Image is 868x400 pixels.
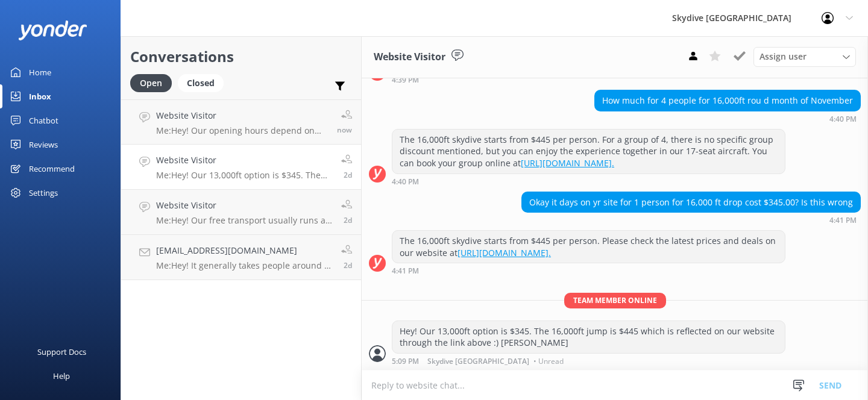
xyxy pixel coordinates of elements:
[156,244,332,257] h4: [EMAIL_ADDRESS][DOMAIN_NAME]
[458,247,551,258] a: [URL][DOMAIN_NAME].
[392,231,785,263] div: The 16,000ft skydive starts from $445 per person. Please check the latest prices and deals on our...
[130,74,172,92] div: Open
[156,154,332,167] h4: Website Visitor
[427,358,529,365] span: Skydive [GEOGRAPHIC_DATA]
[594,114,861,123] div: Sep 13 2025 04:40pm (UTC +12:00) Pacific/Auckland
[392,357,785,365] div: Sep 13 2025 05:09pm (UTC +12:00) Pacific/Auckland
[178,76,230,89] a: Closed
[29,133,58,157] div: Reviews
[521,157,614,169] a: [URL][DOMAIN_NAME].
[344,170,352,180] span: Sep 13 2025 05:09pm (UTC +12:00) Pacific/Auckland
[392,358,419,365] strong: 5:09 PM
[392,77,419,84] strong: 4:39 PM
[156,170,332,181] p: Me: Hey! Our 13,000ft option is $345. The 16,000ft jump is $445 which is reflected on our website...
[392,75,785,84] div: Sep 13 2025 04:39pm (UTC +12:00) Pacific/Auckland
[533,358,564,365] span: • Unread
[392,130,785,173] div: The 16,000ft skydive starts from $445 per person. For a group of 4, there is no specific group di...
[156,109,328,122] h4: Website Visitor
[337,125,352,135] span: Sep 15 2025 09:02pm (UTC +12:00) Pacific/Auckland
[178,74,224,92] div: Closed
[121,99,361,145] a: Website VisitorMe:Hey! Our opening hours depend on our bookings for the day and what the weather ...
[392,267,419,275] strong: 4:41 PM
[156,215,332,226] p: Me: Hey! Our free transport usually runs at an 8:30am pickup for a 10am booking time. Please send...
[29,84,51,108] div: Inbox
[521,216,861,224] div: Sep 13 2025 04:41pm (UTC +12:00) Pacific/Auckland
[53,364,70,388] div: Help
[392,177,785,186] div: Sep 13 2025 04:40pm (UTC +12:00) Pacific/Auckland
[29,157,75,181] div: Recommend
[130,76,178,89] a: Open
[344,260,352,270] span: Sep 13 2025 05:05pm (UTC +12:00) Pacific/Auckland
[121,145,361,190] a: Website VisitorMe:Hey! Our 13,000ft option is $345. The 16,000ft jump is $445 which is reflected ...
[564,293,666,308] span: Team member online
[829,217,857,224] strong: 4:41 PM
[829,116,857,123] strong: 4:40 PM
[29,181,58,205] div: Settings
[156,125,328,136] p: Me: Hey! Our opening hours depend on our bookings for the day and what the weather is looking lik...
[156,199,332,212] h4: Website Visitor
[130,45,352,68] h2: Conversations
[121,190,361,235] a: Website VisitorMe:Hey! Our free transport usually runs at an 8:30am pickup for a 10am booking tim...
[753,47,856,66] div: Assign User
[374,49,445,65] h3: Website Visitor
[344,215,352,225] span: Sep 13 2025 05:08pm (UTC +12:00) Pacific/Auckland
[29,60,51,84] div: Home
[392,178,419,186] strong: 4:40 PM
[522,192,860,213] div: Okay it days on yr site for 1 person for 16,000 ft drop cost $345.00? Is this wrong
[29,108,58,133] div: Chatbot
[156,260,332,271] p: Me: Hey! It generally takes people around 1 - 2 months to complete their AFF course. The first th...
[759,50,807,63] span: Assign user
[392,266,785,275] div: Sep 13 2025 04:41pm (UTC +12:00) Pacific/Auckland
[121,235,361,280] a: [EMAIL_ADDRESS][DOMAIN_NAME]Me:Hey! It generally takes people around 1 - 2 months to complete the...
[392,321,785,353] div: Hey! Our 13,000ft option is $345. The 16,000ft jump is $445 which is reflected on our website thr...
[37,340,86,364] div: Support Docs
[18,20,87,40] img: yonder-white-logo.png
[595,90,860,111] div: How much for 4 people for 16,000ft rou d month of November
